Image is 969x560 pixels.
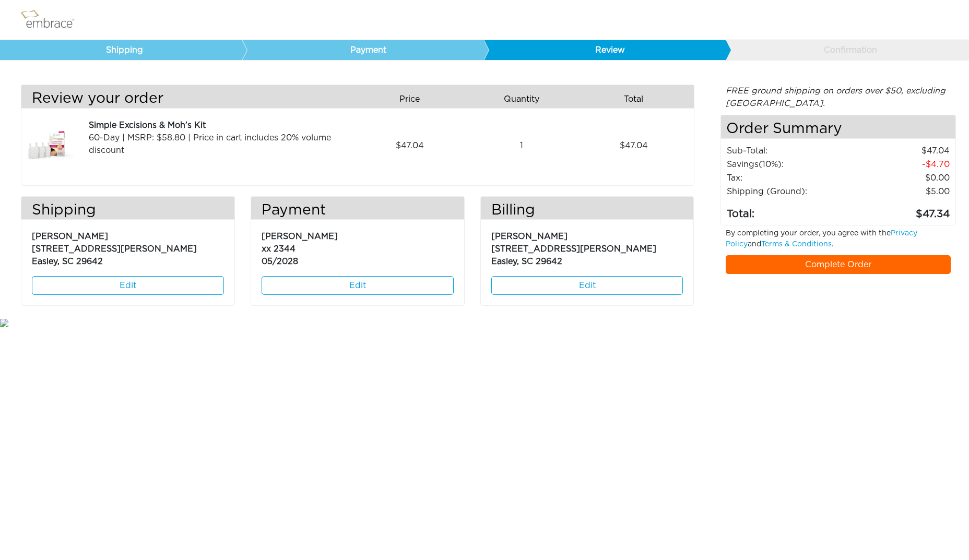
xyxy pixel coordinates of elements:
h3: Review your order [21,90,350,108]
img: 26525890-8dcd-11e7-bd72-02e45ca4b85b.jpeg [21,119,74,172]
td: Shipping (Ground): [726,185,849,198]
span: 47.04 [620,139,648,152]
p: [PERSON_NAME] [STREET_ADDRESS][PERSON_NAME] Easley, SC 29642 [491,225,683,268]
a: Terms & Conditions [761,241,832,248]
img: logo.png [18,7,86,33]
p: [PERSON_NAME] [STREET_ADDRESS][PERSON_NAME] Easley, SC 29642 [32,225,224,268]
td: Tax: [726,171,849,185]
td: Sub-Total: [726,144,849,158]
span: (10%) [759,160,782,169]
a: Edit [262,276,454,295]
div: Price [358,90,470,108]
div: FREE ground shipping on orders over $50, excluding [GEOGRAPHIC_DATA]. [720,85,956,110]
td: 47.34 [849,198,950,222]
span: Quantity [504,93,539,105]
h3: Payment [251,202,464,220]
span: xx 2344 [262,245,296,253]
span: [PERSON_NAME] [262,232,338,241]
span: 05/2028 [262,257,298,266]
h4: Order Summary [721,115,956,139]
h3: Billing [481,202,694,220]
h3: Shipping [21,202,234,220]
a: Privacy Policy [726,230,917,248]
a: Confirmation [725,40,967,60]
a: Review [483,40,726,60]
span: 47.04 [396,139,424,152]
div: Total [582,90,694,108]
a: Payment [242,40,484,60]
a: Edit [32,276,224,295]
td: Savings : [726,158,849,171]
td: 0.00 [849,171,950,185]
td: 4.70 [849,158,950,171]
a: Edit [491,276,683,295]
div: 60-Day | MSRP: $58.80 | Price in cart includes 20% volume discount [89,132,349,157]
span: 1 [520,139,523,152]
td: Total: [726,198,849,222]
td: 47.04 [849,144,950,158]
div: By completing your order, you agree with the and . [718,228,959,255]
div: Simple Excisions & Moh’s Kit [89,119,349,132]
td: $5.00 [849,185,950,198]
a: Complete Order [726,255,951,274]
